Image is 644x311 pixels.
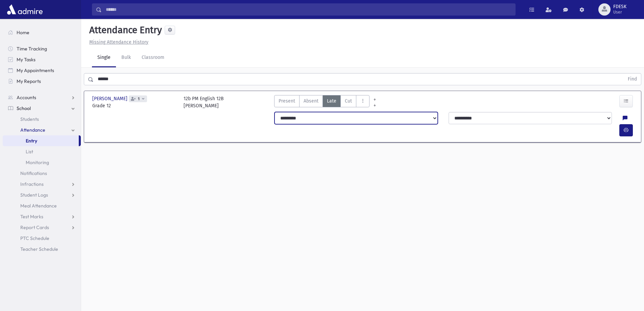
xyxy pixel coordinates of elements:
[136,48,170,67] a: Classroom
[279,97,295,105] span: Present
[89,39,148,45] u: Missing Attendance History
[274,95,369,109] div: AttTypes
[3,222,81,233] a: Report Cards
[87,39,148,45] a: Missing Attendance History
[92,95,129,102] span: [PERSON_NAME]
[17,57,35,63] span: My Tasks
[17,67,54,73] span: My Appointments
[26,149,33,155] span: List
[137,97,141,101] span: 1
[3,114,81,125] a: Students
[3,157,81,168] a: Monitoring
[184,95,224,109] div: 12b PM English 12B [PERSON_NAME]
[3,43,81,54] a: Time Tracking
[17,94,36,101] span: Accounts
[613,4,626,9] span: FDESK
[3,233,81,244] a: PTC Schedule
[20,127,45,133] span: Attendance
[102,3,515,16] input: Search
[3,92,81,103] a: Accounts
[327,97,336,105] span: Late
[3,211,81,222] a: Test Marks
[20,170,47,176] span: Notifications
[20,224,49,230] span: Report Cards
[613,9,626,15] span: User
[624,73,641,85] button: Find
[17,46,47,52] span: Time Tracking
[3,65,81,76] a: My Appointments
[116,48,136,67] a: Bulk
[26,159,49,165] span: Monitoring
[345,97,352,105] span: Cut
[92,48,116,67] a: Single
[87,24,162,36] h5: Attendance Entry
[3,76,81,87] a: My Reports
[3,125,81,135] a: Attendance
[3,179,81,190] a: Infractions
[3,135,79,146] a: Entry
[3,244,81,254] a: Teacher Schedule
[20,214,43,220] span: Test Marks
[3,168,81,179] a: Notifications
[3,54,81,65] a: My Tasks
[20,116,39,122] span: Students
[17,78,41,84] span: My Reports
[20,246,58,252] span: Teacher Schedule
[20,235,49,241] span: PTC Schedule
[3,190,81,200] a: Student Logs
[20,192,48,198] span: Student Logs
[304,97,318,105] span: Absent
[26,138,37,144] span: Entry
[17,29,29,36] span: Home
[3,27,81,38] a: Home
[3,103,81,114] a: School
[20,181,44,187] span: Infractions
[3,200,81,211] a: Meal Attendance
[92,102,177,109] span: Grade 12
[5,3,44,16] img: AdmirePro
[3,146,81,157] a: List
[17,105,31,111] span: School
[20,203,57,209] span: Meal Attendance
